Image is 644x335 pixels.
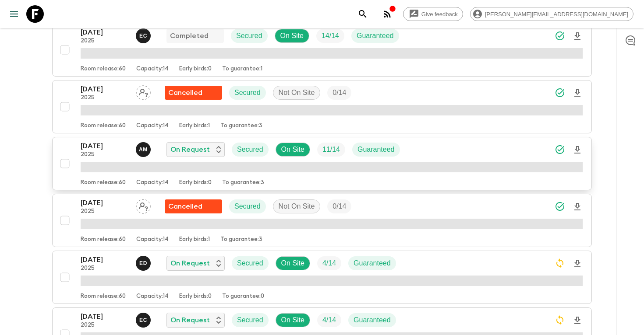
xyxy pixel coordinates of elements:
[357,144,395,155] p: Guaranteed
[170,144,210,155] p: On Request
[572,315,583,326] svg: Download Onboarding
[231,29,268,43] div: Secured
[354,5,372,23] button: search adventures
[276,313,310,327] div: On Site
[317,313,341,327] div: Trip Fill
[136,293,169,300] p: Capacity: 14
[136,88,151,95] span: Assign pack leader
[179,293,212,300] p: Early birds: 0
[279,87,315,98] p: Not On Site
[139,317,147,324] p: E C
[170,315,210,325] p: On Request
[354,315,391,325] p: Guaranteed
[52,137,592,190] button: [DATE]2025Allan MoralesOn RequestSecuredOn SiteTrip FillGuaranteedRoom release:60Capacity:14Early...
[81,311,129,322] p: [DATE]
[136,31,152,38] span: Eduardo Caravaca
[322,315,336,325] p: 4 / 14
[229,86,266,100] div: Secured
[280,31,304,41] p: On Site
[170,258,210,269] p: On Request
[5,5,23,23] button: menu
[316,29,344,43] div: Trip Fill
[81,322,129,329] p: 2025
[81,84,129,94] p: [DATE]
[234,87,261,98] p: Secured
[81,265,129,272] p: 2025
[139,146,148,153] p: A M
[317,143,345,157] div: Trip Fill
[555,315,565,325] svg: Sync Required - Changes detected
[276,143,310,157] div: On Site
[327,199,351,213] div: Trip Fill
[136,142,152,157] button: AM
[139,260,147,267] p: E D
[81,179,126,186] p: Room release: 60
[81,38,129,45] p: 2025
[555,201,565,212] svg: Synced Successfully
[220,122,262,129] p: To guarantee: 3
[417,11,463,17] span: Give feedback
[237,315,263,325] p: Secured
[136,236,169,243] p: Capacity: 14
[168,87,202,98] p: Cancelled
[136,66,169,73] p: Capacity: 14
[322,258,336,269] p: 4 / 14
[52,23,592,77] button: [DATE]2025Eduardo Caravaca CompletedSecuredOn SiteTrip FillGuaranteedRoom release:60Capacity:14Ea...
[136,202,151,209] span: Assign pack leader
[222,179,264,186] p: To guarantee: 3
[81,236,126,243] p: Room release: 60
[222,66,262,73] p: To guarantee: 1
[281,258,304,269] p: On Site
[81,208,129,215] p: 2025
[179,122,210,129] p: Early birds: 1
[555,31,565,41] svg: Synced Successfully
[572,202,583,212] svg: Download Onboarding
[170,31,209,41] p: Completed
[136,315,152,322] span: Eduardo Caravaca
[276,256,310,270] div: On Site
[273,86,321,100] div: Not On Site
[179,66,212,73] p: Early birds: 0
[232,256,269,270] div: Secured
[52,80,592,133] button: [DATE]2025Assign pack leaderFlash Pack cancellationSecuredNot On SiteTrip FillRoom release:60Capa...
[81,255,129,265] p: [DATE]
[480,11,633,17] span: [PERSON_NAME][EMAIL_ADDRESS][DOMAIN_NAME]
[232,313,269,327] div: Secured
[136,145,152,152] span: Allan Morales
[232,143,269,157] div: Secured
[81,151,129,158] p: 2025
[273,199,321,213] div: Not On Site
[357,31,394,41] p: Guaranteed
[470,7,633,21] div: [PERSON_NAME][EMAIL_ADDRESS][DOMAIN_NAME]
[237,258,263,269] p: Secured
[279,201,315,212] p: Not On Site
[322,31,339,41] p: 14 / 14
[555,258,565,269] svg: Sync Required - Changes detected
[281,315,304,325] p: On Site
[403,7,463,21] a: Give feedback
[179,236,210,243] p: Early birds: 1
[52,251,592,304] button: [DATE]2025Edwin Duarte RíosOn RequestSecuredOn SiteTrip FillGuaranteedRoom release:60Capacity:14E...
[281,144,304,155] p: On Site
[81,66,126,73] p: Room release: 60
[136,258,152,265] span: Edwin Duarte Ríos
[81,141,129,151] p: [DATE]
[354,258,391,269] p: Guaranteed
[168,201,202,212] p: Cancelled
[236,31,262,41] p: Secured
[165,199,222,213] div: Flash Pack cancellation
[136,313,152,328] button: EC
[222,293,264,300] p: To guarantee: 0
[275,29,309,43] div: On Site
[165,86,222,100] div: Flash Pack cancellation
[572,145,583,155] svg: Download Onboarding
[179,179,212,186] p: Early birds: 0
[136,256,152,271] button: ED
[81,94,129,101] p: 2025
[333,201,346,212] p: 0 / 14
[333,87,346,98] p: 0 / 14
[555,144,565,155] svg: Synced Successfully
[220,236,262,243] p: To guarantee: 3
[572,258,583,269] svg: Download Onboarding
[572,88,583,98] svg: Download Onboarding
